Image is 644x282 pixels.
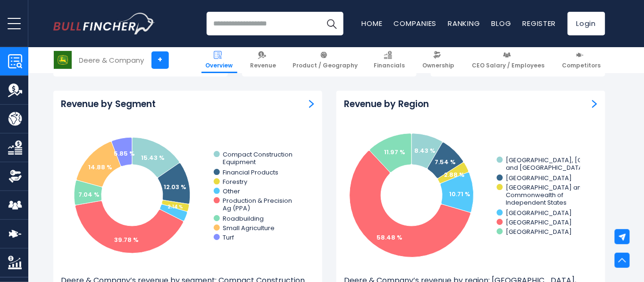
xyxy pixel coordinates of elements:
[568,12,605,35] a: Login
[376,233,402,242] text: 58.48 %
[201,47,237,73] a: Overview
[320,12,343,35] button: Search
[472,62,545,69] span: CEO Salary / Employees
[293,62,358,69] span: Product / Geography
[8,169,22,183] img: Ownership
[223,177,248,186] text: Forestry
[506,174,572,182] text: [GEOGRAPHIC_DATA]
[167,203,183,210] tspan: 2.14 %
[362,18,383,28] a: Home
[114,235,139,244] tspan: 39.78 %
[449,190,470,199] text: 10.71 %
[492,18,511,28] a: Blog
[444,170,465,179] text: 2.88 %
[418,47,459,73] a: Ownership
[251,62,276,69] span: Revenue
[223,196,292,213] text: Production & Precision Ag (PPA)
[79,55,144,66] div: Deere & Company
[374,62,405,69] span: Financials
[506,227,572,236] text: [GEOGRAPHIC_DATA]
[344,99,429,110] h3: Revenue by Region
[53,13,155,34] img: Bullfincher logo
[223,168,278,177] text: Financial Products
[114,149,135,158] tspan: 5.85 %
[309,99,314,108] a: Revenue by Segment
[370,47,410,73] a: Financials
[506,183,585,207] text: [GEOGRAPHIC_DATA] and Commonwealth of Independent States
[223,150,293,166] text: Compact Construction Equipment
[223,214,264,223] text: Roadbuilding
[394,18,437,28] a: Companies
[246,47,281,73] a: Revenue
[141,153,165,162] tspan: 15.43 %
[61,99,156,110] h3: Revenue by Segment
[523,18,556,28] a: Register
[88,163,112,172] tspan: 14.88 %
[54,51,72,69] img: DE logo
[206,62,233,69] span: Overview
[423,62,455,69] span: Ownership
[448,18,480,28] a: Ranking
[562,62,601,69] span: Competitors
[78,190,100,199] tspan: 7.04 %
[592,99,597,108] a: Revenue by Region
[506,208,572,217] text: [GEOGRAPHIC_DATA]
[223,187,240,196] text: Other
[223,233,234,242] text: Turf
[288,47,362,73] a: Product / Geography
[558,47,605,73] a: Competitors
[468,47,549,73] a: CEO Salary / Employees
[435,158,456,166] text: 7.54 %
[53,13,155,34] a: Go to homepage
[384,148,405,157] text: 11.97 %
[151,51,169,69] a: +
[414,146,435,155] text: 8.43 %
[164,182,186,191] tspan: 12.03 %
[223,224,275,232] text: Small Agriculture
[506,218,572,227] text: [GEOGRAPHIC_DATA]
